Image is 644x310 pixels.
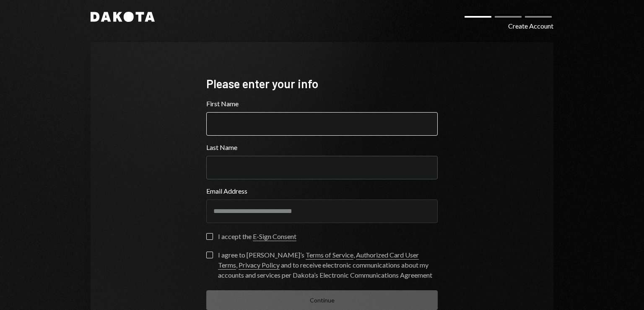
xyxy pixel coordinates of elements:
[206,142,438,152] label: Last Name
[218,250,438,280] div: I agree to [PERSON_NAME]’s , , and to receive electronic communications about my accounts and ser...
[206,186,438,196] label: Email Address
[218,231,296,242] div: I accept the
[253,232,296,241] a: E-Sign Consent
[206,76,438,92] div: Please enter your info
[239,261,280,270] a: Privacy Policy
[206,99,438,109] label: First Name
[508,21,553,31] div: Create Account
[306,251,353,260] a: Terms of Service
[218,251,419,270] a: Authorized Card User Terms
[206,252,213,258] button: I agree to [PERSON_NAME]’s Terms of Service, Authorized Card User Terms, Privacy Policy and to re...
[206,233,213,240] button: I accept the E-Sign Consent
